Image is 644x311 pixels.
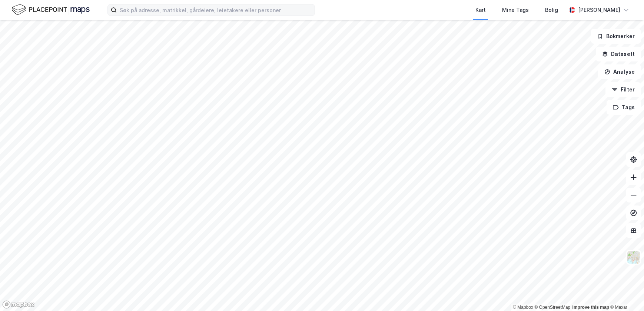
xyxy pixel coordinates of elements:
a: Mapbox homepage [2,300,35,309]
button: Filter [605,82,641,97]
img: Z [627,250,641,264]
button: Bokmerker [591,29,641,44]
div: Bolig [545,6,558,14]
button: Tags [607,100,641,115]
button: Analyse [598,64,641,79]
iframe: Chat Widget [607,275,644,311]
img: logo.f888ab2527a4732fd821a326f86c7f29.svg [12,3,90,16]
input: Søk på adresse, matrikkel, gårdeiere, leietakere eller personer [117,4,315,16]
a: Mapbox [513,305,533,310]
a: OpenStreetMap [535,305,571,310]
div: Mine Tags [502,6,529,14]
div: Kontrollprogram for chat [607,275,644,311]
a: Improve this map [572,305,609,310]
div: Kart [475,6,486,14]
button: Datasett [596,47,641,61]
div: [PERSON_NAME] [578,6,620,14]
